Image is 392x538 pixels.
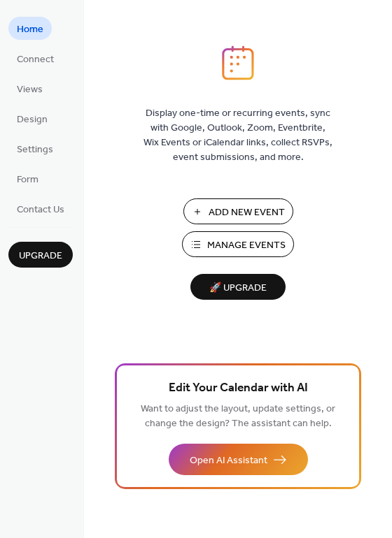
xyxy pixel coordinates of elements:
[209,205,285,220] span: Add New Event
[17,112,48,127] span: Design
[169,379,308,398] span: Edit Your Calendar with AI
[143,106,332,165] span: Display one-time or recurring events, sync with Google, Outlook, Zoom, Eventbrite, Wix Events or ...
[199,279,277,298] span: 🚀 Upgrade
[8,137,62,160] a: Settings
[8,197,73,220] a: Contact Us
[190,274,286,300] button: 🚀 Upgrade
[182,231,294,257] button: Manage Events
[8,242,73,268] button: Upgrade
[17,143,53,157] span: Settings
[8,107,56,130] a: Design
[190,453,267,468] span: Open AI Assistant
[8,167,47,190] a: Form
[8,77,51,100] a: Views
[207,238,286,253] span: Manage Events
[19,249,62,263] span: Upgrade
[8,47,62,70] a: Connect
[183,198,293,224] button: Add New Event
[222,45,254,80] img: logo_icon.svg
[8,17,52,40] a: Home
[17,52,54,67] span: Connect
[141,400,335,433] span: Want to adjust the layout, update settings, or change the design? The assistant can help.
[169,444,308,475] button: Open AI Assistant
[17,173,38,187] span: Form
[17,82,43,97] span: Views
[17,22,43,37] span: Home
[17,203,64,217] span: Contact Us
